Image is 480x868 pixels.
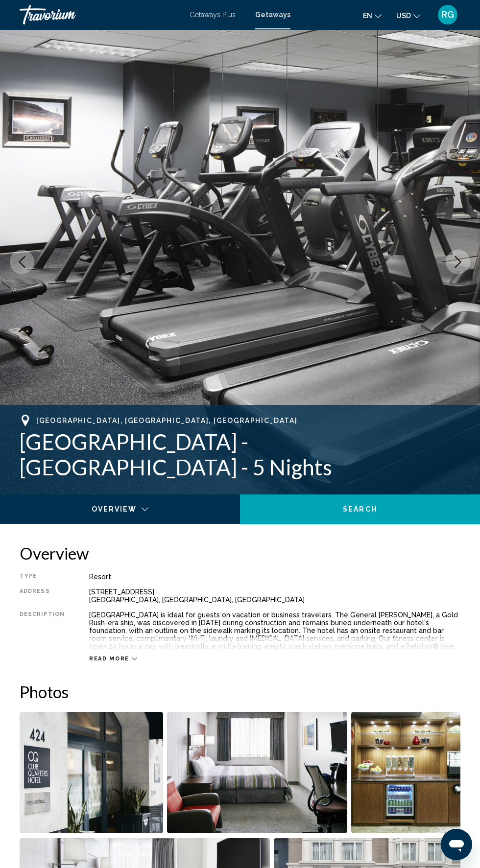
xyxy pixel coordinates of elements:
span: USD [396,12,411,20]
span: Search [343,506,377,514]
button: Read more [89,655,137,662]
a: Getaways Plus [190,11,236,19]
span: en [363,12,372,20]
div: [GEOGRAPHIC_DATA] is ideal for guests on vacation or business travelers. The General [PERSON_NAME... [89,611,460,650]
div: [STREET_ADDRESS] [GEOGRAPHIC_DATA], [GEOGRAPHIC_DATA], [GEOGRAPHIC_DATA] [89,588,460,604]
button: Change currency [396,8,420,23]
span: RG [441,10,454,20]
span: Read more [89,656,129,662]
span: [GEOGRAPHIC_DATA], [GEOGRAPHIC_DATA], [GEOGRAPHIC_DATA] [36,417,297,424]
a: Getaways [255,11,290,19]
div: Address [20,588,65,604]
div: Resort [89,573,460,581]
a: Travorium [20,5,180,24]
button: Open full-screen image slider [351,711,460,834]
div: Type [20,573,65,581]
h2: Overview [20,543,460,563]
button: Search [240,494,480,524]
button: Open full-screen image slider [167,711,347,834]
button: User Menu [435,4,460,25]
h2: Photos [20,682,460,702]
iframe: Button to launch messaging window [441,829,472,860]
button: Previous image [10,250,34,274]
h1: [GEOGRAPHIC_DATA] - [GEOGRAPHIC_DATA] - 5 Nights [20,429,460,480]
div: Description [20,611,65,650]
button: Open full-screen image slider [20,711,163,834]
button: Next image [446,250,470,274]
button: Change language [363,8,382,23]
